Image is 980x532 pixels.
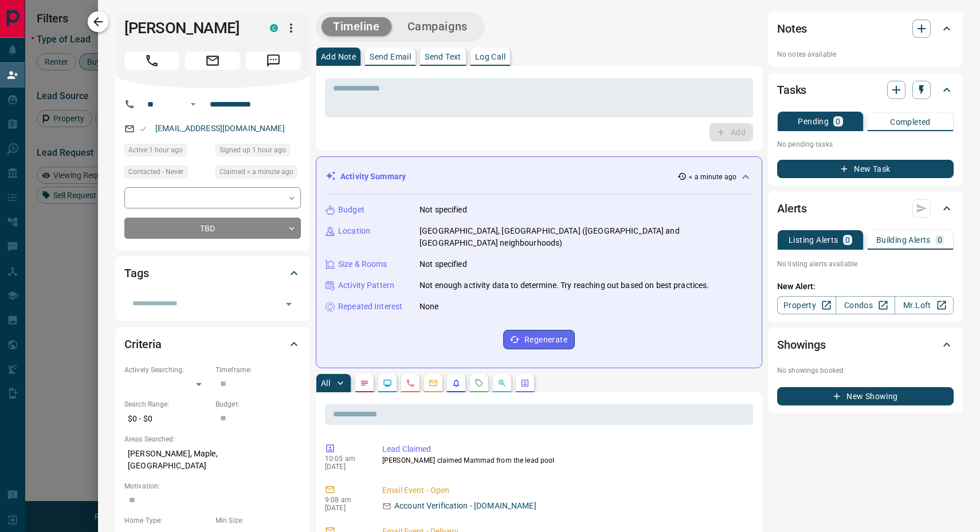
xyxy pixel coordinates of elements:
[124,144,210,160] div: Wed Oct 15 2025
[124,330,301,358] div: Criteria
[215,515,301,526] p: Min Size:
[246,52,301,70] span: Message
[777,331,954,358] div: Showings
[124,19,253,37] h1: [PERSON_NAME]
[845,236,850,244] p: 0
[360,379,369,388] svg: Notes
[124,399,210,409] p: Search Range:
[777,336,826,354] h2: Showings
[777,199,807,218] h2: Alerts
[895,296,954,314] a: Mr.Loft
[124,515,210,526] p: Home Type:
[185,52,240,70] span: Email
[777,259,954,269] p: No listing alerts available
[503,330,575,349] button: Regenerate
[124,444,301,475] p: [PERSON_NAME], Maple, [GEOGRAPHIC_DATA]
[396,17,479,36] button: Campaigns
[836,117,840,125] p: 0
[124,52,179,70] span: Call
[777,15,954,42] div: Notes
[383,379,392,388] svg: Lead Browsing Activity
[338,279,394,291] p: Activity Pattern
[155,124,285,133] a: [EMAIL_ADDRESS][DOMAIN_NAME]
[452,379,461,388] svg: Listing Alerts
[836,296,895,314] a: Condos
[219,166,293,178] span: Claimed < a minute ago
[382,443,748,455] p: Lead Claimed
[139,125,147,133] svg: Email Valid
[124,365,210,375] p: Actively Searching:
[338,225,370,237] p: Location
[777,49,954,60] p: No notes available
[124,409,210,428] p: $0 - $0
[798,117,829,125] p: Pending
[215,165,301,182] div: Wed Oct 15 2025
[777,195,954,222] div: Alerts
[425,53,461,61] p: Send Text
[270,24,278,32] div: condos.ca
[420,258,467,270] p: Not specified
[777,136,954,153] p: No pending tasks
[325,504,365,512] p: [DATE]
[338,204,364,216] p: Budget
[777,81,806,99] h2: Tasks
[420,301,439,313] p: None
[890,118,931,126] p: Completed
[394,500,536,512] p: Account Verification - [DOMAIN_NAME]
[420,204,467,216] p: Not specified
[325,455,365,463] p: 10:05 am
[219,144,286,156] span: Signed up 1 hour ago
[124,259,301,287] div: Tags
[406,379,415,388] svg: Calls
[321,379,330,387] p: All
[777,281,954,293] p: New Alert:
[128,166,183,178] span: Contacted - Never
[475,53,505,61] p: Log Call
[124,481,301,491] p: Motivation:
[124,218,301,239] div: TBD
[326,166,752,187] div: Activity Summary< a minute ago
[777,19,807,38] h2: Notes
[938,236,942,244] p: 0
[520,379,530,388] svg: Agent Actions
[777,296,836,314] a: Property
[124,335,162,353] h2: Criteria
[420,225,752,249] p: [GEOGRAPHIC_DATA], [GEOGRAPHIC_DATA] ([GEOGRAPHIC_DATA] and [GEOGRAPHIC_DATA] neighbourhoods)
[128,144,183,156] span: Active 1 hour ago
[370,53,411,61] p: Send Email
[215,365,301,375] p: Timeframe:
[777,387,954,405] button: New Showing
[215,399,301,409] p: Budget:
[475,379,484,388] svg: Requests
[215,144,301,160] div: Wed Oct 15 2025
[186,97,200,111] button: Open
[777,76,954,104] div: Tasks
[382,484,748,496] p: Email Event - Open
[321,53,356,61] p: Add Note
[777,365,954,376] p: No showings booked
[281,296,297,312] button: Open
[340,171,406,183] p: Activity Summary
[497,379,507,388] svg: Opportunities
[338,301,402,313] p: Repeated Interest
[325,463,365,471] p: [DATE]
[876,236,931,244] p: Building Alerts
[124,434,301,444] p: Areas Searched:
[420,279,709,291] p: Not enough activity data to determine. Try reaching out based on best practices.
[789,236,838,244] p: Listing Alerts
[124,264,148,282] h2: Tags
[338,258,387,270] p: Size & Rooms
[322,17,391,36] button: Timeline
[777,160,954,178] button: New Task
[689,172,736,182] p: < a minute ago
[382,455,748,466] p: [PERSON_NAME] claimed Mammad from the lead pool
[325,496,365,504] p: 9:08 am
[429,379,438,388] svg: Emails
